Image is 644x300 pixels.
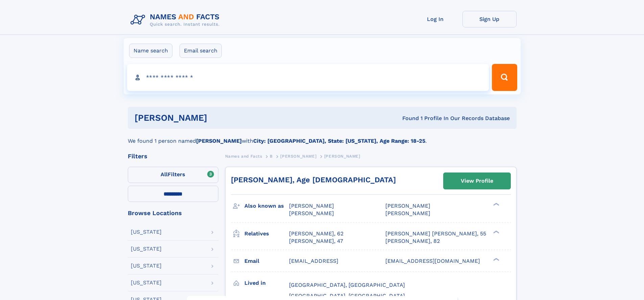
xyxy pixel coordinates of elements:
[231,176,396,184] a: [PERSON_NAME], Age [DEMOGRAPHIC_DATA]
[225,152,262,160] a: Names and Facts
[492,257,500,261] div: ❯
[280,154,316,159] span: [PERSON_NAME]
[492,202,500,207] div: ❯
[270,154,273,159] span: B
[289,258,338,264] span: [EMAIL_ADDRESS]
[135,114,305,122] h1: [PERSON_NAME]
[161,171,168,178] span: All
[462,11,517,27] a: Sign Up
[385,210,430,216] span: [PERSON_NAME]
[131,229,162,235] div: [US_STATE]
[244,228,289,239] h3: Relatives
[385,230,486,237] a: [PERSON_NAME] [PERSON_NAME], 55
[127,64,489,91] input: search input
[289,230,343,237] a: [PERSON_NAME], 62
[280,152,316,160] a: [PERSON_NAME]
[128,11,225,29] img: Logo Names and Facts
[289,293,405,299] span: [GEOGRAPHIC_DATA], [GEOGRAPHIC_DATA]
[270,152,273,160] a: B
[289,237,343,245] a: [PERSON_NAME], 47
[131,246,162,252] div: [US_STATE]
[244,277,289,289] h3: Lived in
[324,154,360,159] span: [PERSON_NAME]
[408,11,462,27] a: Log In
[253,138,425,144] b: City: [GEOGRAPHIC_DATA], State: [US_STATE], Age Range: 18-25
[128,167,218,183] label: Filters
[244,255,289,267] h3: Email
[128,129,517,145] div: We found 1 person named with .
[289,203,334,209] span: [PERSON_NAME]
[289,210,334,216] span: [PERSON_NAME]
[385,203,430,209] span: [PERSON_NAME]
[128,210,218,216] div: Browse Locations
[196,138,242,144] b: [PERSON_NAME]
[131,263,162,269] div: [US_STATE]
[289,282,405,288] span: [GEOGRAPHIC_DATA], [GEOGRAPHIC_DATA]
[244,200,289,212] h3: Also known as
[305,115,510,122] div: Found 1 Profile In Our Records Database
[180,44,222,58] label: Email search
[461,173,493,189] div: View Profile
[385,237,440,245] a: [PERSON_NAME], 82
[131,280,162,285] div: [US_STATE]
[128,153,218,159] div: Filters
[492,64,517,91] button: Search Button
[444,173,510,189] a: View Profile
[492,230,500,234] div: ❯
[385,258,480,264] span: [EMAIL_ADDRESS][DOMAIN_NAME]
[129,44,172,58] label: Name search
